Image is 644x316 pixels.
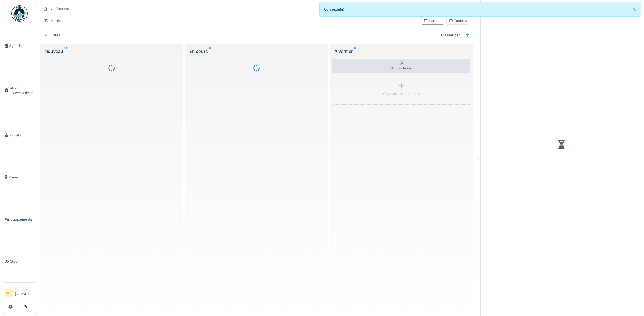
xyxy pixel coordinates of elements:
[354,48,356,55] sup: 0
[10,85,34,95] span: Ouvrir nouveau ticket
[2,114,37,156] a: Tickets
[11,5,28,22] img: Badge_color-CXgf-gQk.svg
[334,48,468,55] div: À vérifier
[15,287,34,299] li: [PERSON_NAME]
[2,25,37,67] a: Agenda
[319,2,642,17] div: Connecté(e).
[5,289,13,297] li: MZ
[10,133,34,138] span: Tickets
[332,59,470,73] div: Aucun ticket
[449,18,467,23] div: Tableau
[2,67,37,114] a: Ouvrir nouveau ticket
[629,2,641,17] button: Close
[11,217,34,222] span: Équipements
[41,17,67,25] div: Modèles
[9,43,34,48] span: Agenda
[5,287,34,300] a: MZ Technicien[PERSON_NAME]
[2,198,37,240] a: Équipements
[54,6,71,11] strong: Tickets
[189,48,323,55] div: En cours
[209,48,211,55] sup: 0
[2,240,37,282] a: Stock
[383,91,420,96] div: Créer une intervention
[41,31,63,39] div: Filtres
[9,175,34,180] span: Zones
[2,156,37,198] a: Zones
[439,31,462,39] div: Classer par
[64,48,67,55] sup: 0
[10,259,34,264] span: Stock
[423,18,442,23] div: Kanban
[45,48,178,55] div: Nouveau
[15,287,34,291] div: Technicien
